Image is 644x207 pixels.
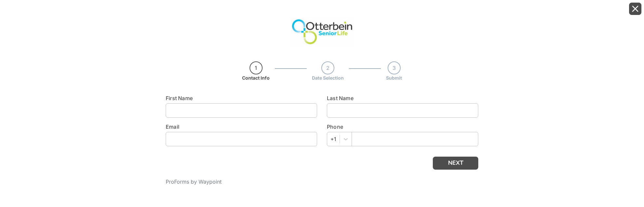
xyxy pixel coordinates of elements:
[242,74,270,81] div: Contact Info
[166,123,179,130] span: Email
[321,61,334,74] div: 2
[629,3,641,15] button: Close
[166,178,222,185] a: ProForms by Waypoint
[386,74,402,81] div: Submit
[388,61,401,74] div: 3
[327,123,343,130] span: Phone
[312,74,344,81] div: Date Selection
[250,61,263,74] div: 1
[290,17,354,46] img: 138ced3b-02ab-4d50-86c2-1e2e4c26e06c.jpeg
[327,95,354,101] span: Last Name
[166,95,193,101] span: First Name
[433,157,478,170] button: NEXT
